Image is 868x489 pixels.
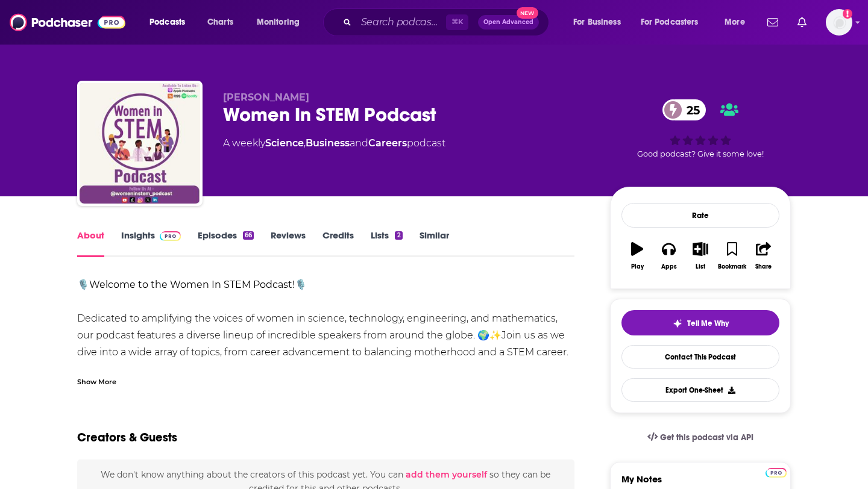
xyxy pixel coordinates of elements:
[223,136,445,151] div: A weekly podcast
[755,263,772,270] div: Share
[621,378,779,402] button: Export One-Sheet
[483,19,533,25] span: Open Advanced
[763,12,783,33] a: Show notifications dropdown
[10,11,125,34] img: Podchaser - Follow, Share and Rate Podcasts
[766,466,787,478] a: Pro website
[621,234,653,278] button: Play
[257,14,300,31] span: Monitoring
[793,12,811,33] a: Show notifications dropdown
[573,14,621,31] span: For Business
[687,319,729,328] span: Tell Me Why
[565,13,636,32] button: open menu
[223,92,309,103] span: [PERSON_NAME]
[660,432,753,443] span: Get this podcast via API
[748,234,779,278] button: Share
[826,9,852,36] img: User Profile
[271,229,306,257] a: Reviews
[621,310,779,335] button: tell me why sparkleTell Me Why
[198,229,254,257] a: Episodes66
[149,14,185,31] span: Podcasts
[662,99,706,120] a: 25
[80,83,200,204] img: Women In STEM Podcast
[696,263,705,270] div: List
[77,430,177,445] h2: Creators & Guests
[766,468,787,478] img: Podchaser Pro
[826,9,852,36] span: Logged in as elliesachs09
[322,229,354,257] a: Credits
[478,15,539,30] button: Open AdvancedNew
[610,92,791,166] div: 25Good podcast? Give it some love!
[826,9,852,36] button: Show profile menu
[725,14,745,31] span: More
[843,9,852,19] svg: Add a profile image
[420,229,449,257] a: Similar
[243,231,254,240] div: 66
[304,137,306,149] span: ,
[160,231,181,241] img: Podchaser Pro
[716,13,760,32] button: open menu
[368,137,407,149] a: Careers
[517,7,538,19] span: New
[121,229,181,257] a: InsightsPodchaser Pro
[371,229,402,257] a: Lists2
[395,231,402,240] div: 2
[446,14,468,30] span: ⌘ K
[675,99,706,120] span: 25
[248,13,315,32] button: open menu
[406,470,487,479] button: add them yourself
[89,279,295,290] strong: Welcome to the Women In STEM Podcast!
[335,8,561,36] div: Search podcasts, credits, & more...
[621,345,779,369] a: Contact This Podcast
[356,13,446,32] input: Search podcasts, credits, & more...
[637,149,764,158] span: Good podcast? Give it some love!
[141,13,201,32] button: open menu
[718,263,746,270] div: Bookmark
[631,263,644,270] div: Play
[350,137,368,149] span: and
[621,203,779,228] div: Rate
[716,234,747,278] button: Bookmark
[638,423,763,452] a: Get this podcast via API
[200,13,241,32] a: Charts
[641,14,699,31] span: For Podcasters
[633,13,716,32] button: open menu
[661,263,677,270] div: Apps
[653,234,684,278] button: Apps
[77,229,104,257] a: About
[673,319,682,328] img: tell me why sparkle
[306,137,350,149] a: Business
[207,14,233,31] span: Charts
[265,137,304,149] a: Science
[685,234,716,278] button: List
